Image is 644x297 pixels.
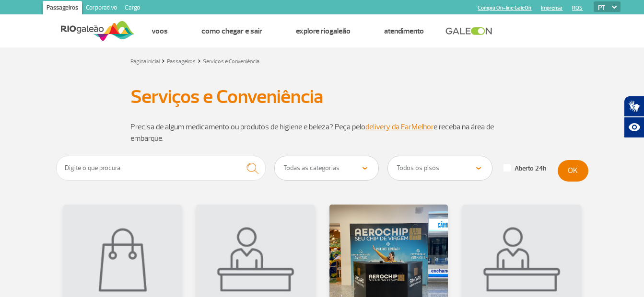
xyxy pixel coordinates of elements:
[558,160,588,182] button: OK
[198,55,201,66] a: >
[624,117,644,138] button: Abrir recursos assistivos.
[162,55,165,66] a: >
[43,1,82,16] a: Passageiros
[541,5,562,11] a: Imprensa
[365,122,433,132] a: delivery da FarMelhor
[478,5,531,11] a: Compra On-line GaleOn
[130,121,514,144] p: Precisa de algum medicamento ou produtos de higiene e beleza? Peça pelo e receba na área de embar...
[203,58,259,65] a: Serviços e Conveniência
[296,26,351,36] a: Explore RIOgaleão
[152,26,168,36] a: Voos
[130,89,514,105] h1: Serviços e Conveniência
[130,58,160,65] a: Página inicial
[82,1,121,16] a: Corporativo
[167,58,196,65] a: Passageiros
[201,26,262,36] a: Como chegar e sair
[624,96,644,117] button: Abrir tradutor de língua de sinais.
[121,1,144,16] a: Cargo
[572,5,583,11] a: RQS
[503,164,546,173] label: Aberto 24h
[56,156,266,181] input: Digite o que procura
[384,26,424,36] a: Atendimento
[624,96,644,138] div: Plugin de acessibilidade da Hand Talk.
